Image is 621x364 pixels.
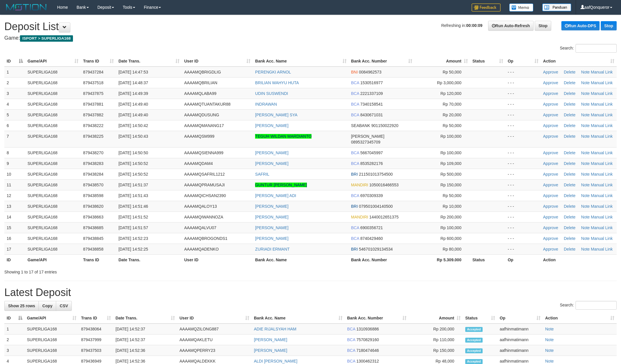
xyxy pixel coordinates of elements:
th: Trans ID [81,254,116,265]
span: Copy 7340158541 to clipboard [360,102,383,106]
a: Delete [564,150,575,155]
th: Game/API: activate to sort column ascending [25,56,81,67]
span: Copy 6970309339 to clipboard [360,193,383,198]
span: BRI [351,172,358,177]
span: 879438620 [83,204,103,209]
td: 7 [4,131,25,147]
span: Copy 079501004140500 to clipboard [359,204,393,209]
th: Action: activate to sort column ascending [541,56,617,67]
a: UDIN SUSWENDI [255,91,288,96]
a: Note [581,150,590,155]
a: [PERSON_NAME] [255,161,288,166]
a: Approve [543,161,558,166]
a: Delete [564,236,575,241]
span: AAAAMQPRAMUSAJI [184,183,225,187]
span: AAAAMQICHSAN2390 [184,193,226,198]
a: Delete [564,225,575,230]
th: ID: activate to sort column descending [4,56,25,67]
a: Delete [564,247,575,251]
th: Op: activate to sort column ascending [497,313,543,323]
td: - - - [505,147,541,158]
span: [DATE] 14:51:43 [118,193,148,198]
span: [DATE] 14:52:25 [118,247,148,251]
a: Note [581,236,590,241]
span: Copy 1440012651375 to clipboard [369,215,399,219]
span: [DATE] 14:51:37 [118,183,148,187]
span: AAAAMQSAFRIL1212 [184,172,225,177]
td: - - - [505,222,541,233]
span: [DATE] 14:51:46 [118,204,148,209]
a: Approve [543,70,558,74]
img: MOTION_logo.png [4,3,48,12]
th: Bank Acc. Name [253,254,349,265]
span: Rp 109,000 [440,161,461,166]
span: Copy 211501013754500 to clipboard [359,172,393,177]
span: BCA [351,102,359,106]
a: Stop [601,21,617,30]
th: Rp 5.309.000 [415,254,470,265]
a: ALDI [PERSON_NAME] [254,359,297,363]
span: Copy 8740429460 to clipboard [360,236,383,241]
span: Copy 901150022920 to clipboard [371,123,398,128]
a: Approve [543,193,558,198]
span: AAAAMQTUANTAKUR88 [184,102,230,106]
a: Approve [543,215,558,219]
a: Delete [564,70,575,74]
a: [PERSON_NAME] [255,150,288,155]
th: ID [4,254,25,265]
span: SEABANK [351,123,370,128]
th: Bank Acc. Name: activate to sort column ascending [252,313,345,323]
a: Approve [543,91,558,96]
td: 14 [4,212,25,222]
input: Search: [576,44,617,53]
span: 879437518 [83,80,103,85]
td: - - - [505,77,541,88]
th: User ID: activate to sort column ascending [177,313,252,323]
a: SAFRIL [255,172,269,177]
td: - - - [505,244,541,254]
span: 879438222 [83,123,103,128]
td: SUPERLIGA168 [25,88,81,99]
td: SUPERLIGA168 [25,77,81,88]
span: Copy 0895327345709 to clipboard [351,140,380,144]
span: [PERSON_NAME] [351,134,384,139]
span: 879438858 [83,247,103,251]
span: AAAAMQALOY13 [184,204,217,209]
a: GUNTUR [PERSON_NAME] [255,183,307,187]
a: Note [545,327,554,331]
td: SUPERLIGA168 [25,169,81,179]
th: Date Trans.: activate to sort column ascending [113,313,177,323]
span: 879437881 [83,102,103,106]
th: Status: activate to sort column ascending [463,313,497,323]
span: CSV [60,304,68,308]
td: SUPERLIGA168 [25,222,81,233]
span: [DATE] 14:48:37 [118,80,148,85]
span: BNI [351,70,358,74]
td: 16 [4,233,25,244]
input: Search: [576,301,617,310]
span: 879438845 [83,236,103,241]
span: AAAAMQBRILIAN [184,80,217,85]
span: BCA [351,113,359,117]
a: Manual Link [591,123,613,128]
a: Manual Link [591,134,613,139]
td: 3 [4,88,25,99]
span: BRI [351,204,358,209]
td: - - - [505,131,541,147]
span: ISPORT > SUPERLIGA168 [20,35,73,42]
a: Manual Link [591,70,613,74]
th: Game/API [25,254,81,265]
a: Delete [564,204,575,209]
a: Note [581,123,590,128]
td: 11 [4,179,25,190]
a: [PERSON_NAME] [255,225,288,230]
a: Approve [543,80,558,85]
a: Note [545,359,554,363]
th: Bank Acc. Number: activate to sort column ascending [349,56,415,67]
span: Refreshing in: [441,23,482,28]
a: Stop [535,21,551,31]
a: Note [545,337,554,342]
a: Approve [543,102,558,106]
td: SUPERLIGA168 [25,147,81,158]
a: [PERSON_NAME] [255,215,288,219]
